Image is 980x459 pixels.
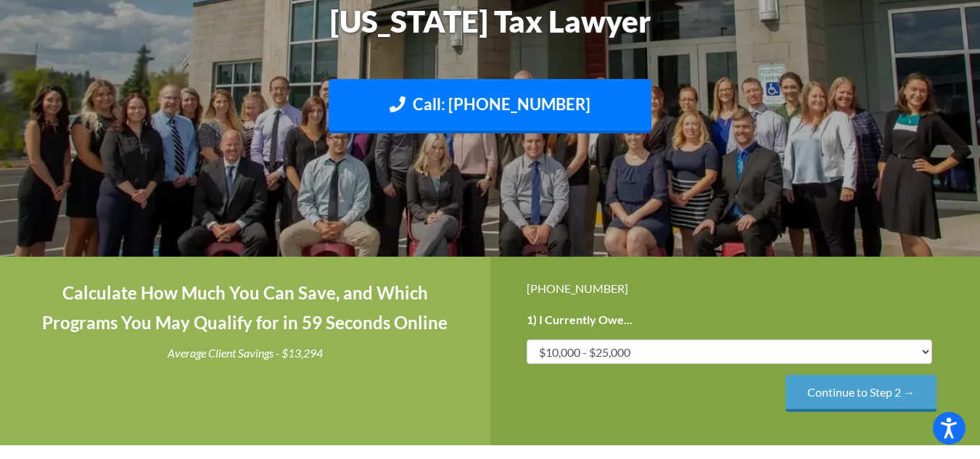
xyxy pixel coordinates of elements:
[329,79,651,133] a: Call: [PHONE_NUMBER]
[527,278,944,298] div: [PHONE_NUMBER]
[527,313,633,328] label: 1) I Currently Owe...
[786,375,936,412] input: Continue to Step 2 →
[36,278,454,338] h4: Calculate How Much You Can Save, and Which Programs You May Qualify for in 59 Seconds Online
[168,346,323,360] i: Average Client Savings - $13,294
